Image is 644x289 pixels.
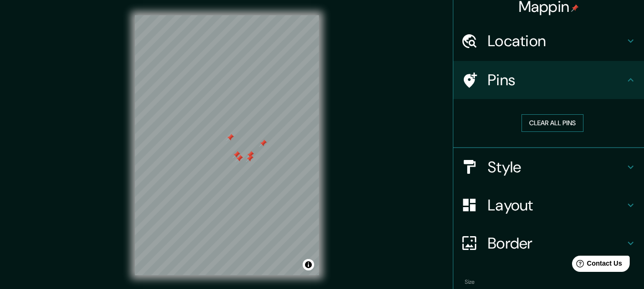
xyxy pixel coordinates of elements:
[488,234,625,253] h4: Border
[453,22,644,60] div: Location
[465,278,475,286] label: Size
[453,224,644,262] div: Border
[488,70,625,90] h4: Pins
[135,15,319,275] canvas: Map
[488,158,625,177] h4: Style
[453,186,644,224] div: Layout
[488,31,625,50] h4: Location
[453,148,644,186] div: Style
[559,252,634,279] iframe: Help widget launcher
[488,196,625,215] h4: Layout
[571,4,579,12] img: pin-icon.png
[521,114,583,132] button: Clear all pins
[303,259,314,270] button: Toggle attribution
[453,61,644,99] div: Pins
